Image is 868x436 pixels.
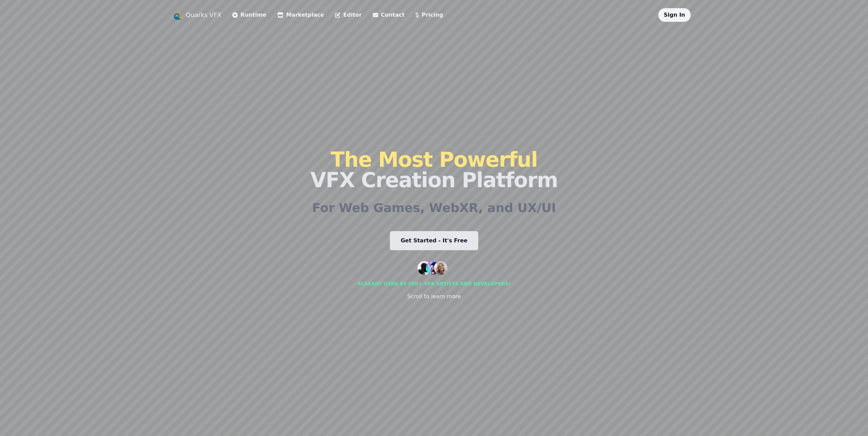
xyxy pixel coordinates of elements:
a: Quarks VFX [186,10,222,20]
a: Runtime [232,11,266,19]
div: Scroll to learn more [407,292,461,301]
h1: VFX Creation Platform [310,149,558,190]
div: Already used by 500+ vfx artists and developers! [357,280,511,287]
a: Editor [335,11,362,19]
a: Marketplace [277,11,324,19]
a: Pricing [415,11,443,19]
a: Sign In [664,12,685,18]
a: Contact [373,11,405,19]
img: customer 2 [426,261,439,275]
img: customer 1 [417,261,431,275]
span: The Most Powerful [330,148,537,171]
h2: For Web Games, WebXR, and UX/UI [312,201,556,215]
img: customer 3 [434,261,447,275]
a: Get Started - It's Free [390,231,479,250]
